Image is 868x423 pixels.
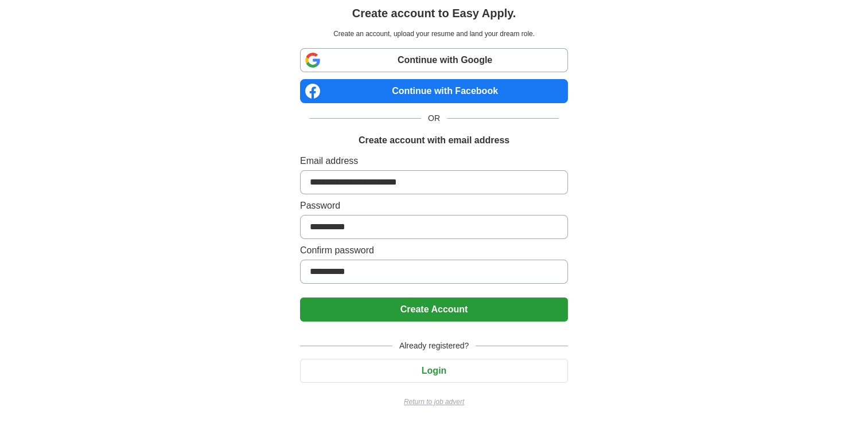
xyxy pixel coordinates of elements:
a: Continue with Google [300,48,568,72]
span: Already registered? [392,340,476,352]
label: Email address [300,154,568,168]
a: Login [300,366,568,375]
a: Continue with Facebook [300,79,568,103]
label: Password [300,199,568,213]
p: Create an account, upload your resume and land your dream role. [302,29,566,39]
a: Return to job advert [300,397,568,407]
label: Confirm password [300,244,568,257]
h1: Create account with email address [359,134,509,147]
h1: Create account to Easy Apply. [352,5,516,22]
button: Login [300,359,568,383]
button: Create Account [300,297,568,322]
span: OR [421,112,447,124]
